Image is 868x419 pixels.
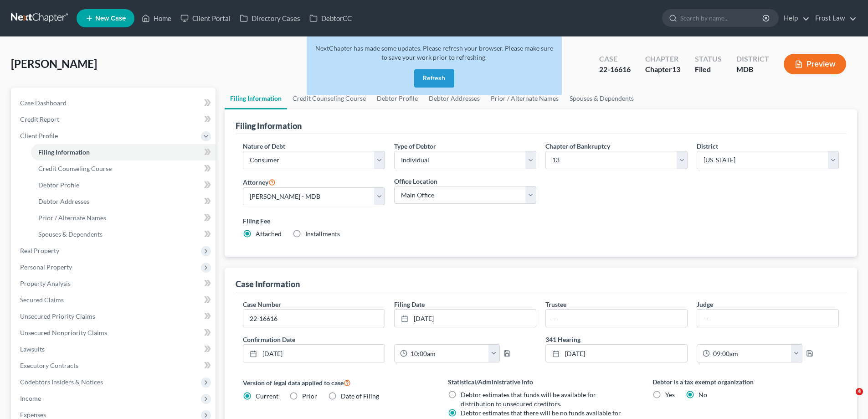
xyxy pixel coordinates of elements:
[20,263,72,271] span: Personal Property
[38,165,112,172] span: Credit Counseling Course
[256,392,278,400] span: Current
[305,10,356,26] a: DebtorCC
[20,345,45,353] span: Lawsuits
[13,111,216,128] a: Credit Report
[235,10,305,26] a: Directory Cases
[779,10,810,26] a: Help
[38,181,79,189] span: Debtor Profile
[13,308,216,325] a: Unsecured Priority Claims
[315,44,553,61] span: NextChapter has made some updates. Please refresh your browser. Please make sure to save your wor...
[31,160,216,177] a: Credit Counseling Course
[695,64,722,75] div: Filed
[238,335,541,344] label: Confirmation Date
[95,15,126,22] span: New Case
[784,54,846,74] button: Preview
[394,176,437,186] label: Office Location
[564,88,639,109] a: Spouses & Dependents
[680,10,764,26] input: Search by name...
[137,10,176,26] a: Home
[461,391,596,408] span: Debtor estimates that funds will be available for distribution to unsecured creditors.
[811,10,857,26] a: Frost Law
[243,216,839,226] label: Filing Fee
[599,64,631,75] div: 22-16616
[414,69,454,88] button: Refresh
[225,88,287,109] a: Filing Information
[38,148,90,156] span: Filing Information
[236,279,300,290] div: Case Information
[20,132,58,140] span: Client Profile
[31,177,216,193] a: Debtor Profile
[243,176,276,187] label: Attorney
[546,310,687,327] input: --
[31,226,216,243] a: Spouses & Dependents
[541,335,843,344] label: 341 Hearing
[545,141,610,151] label: Chapter of Bankruptcy
[13,325,216,341] a: Unsecured Nonpriority Claims
[38,197,89,205] span: Debtor Addresses
[13,95,216,111] a: Case Dashboard
[243,310,385,327] input: Enter case number...
[665,391,675,398] span: Yes
[20,296,64,304] span: Secured Claims
[697,300,713,309] label: Judge
[305,230,340,238] span: Installments
[695,54,722,64] div: Status
[448,377,634,387] label: Statistical/Administrative Info
[394,300,425,309] label: Filing Date
[13,357,216,374] a: Executory Contracts
[546,345,687,362] a: [DATE]
[13,341,216,357] a: Lawsuits
[672,65,680,73] span: 13
[407,345,489,362] input: -- : --
[20,329,107,336] span: Unsecured Nonpriority Claims
[13,275,216,292] a: Property Analysis
[20,279,71,287] span: Property Analysis
[20,378,103,386] span: Codebtors Insiders & Notices
[13,292,216,308] a: Secured Claims
[736,64,769,75] div: MDB
[20,247,59,254] span: Real Property
[652,377,839,387] label: Debtor is a tax exempt organization
[302,392,317,400] span: Prior
[256,230,282,238] span: Attached
[243,300,281,309] label: Case Number
[20,99,67,107] span: Case Dashboard
[31,210,216,226] a: Prior / Alternate Names
[645,54,680,64] div: Chapter
[287,88,371,109] a: Credit Counseling Course
[699,391,707,398] span: No
[11,57,97,70] span: [PERSON_NAME]
[395,310,536,327] a: [DATE]
[31,144,216,160] a: Filing Information
[243,141,285,151] label: Nature of Debt
[20,411,46,419] span: Expenses
[697,141,718,151] label: District
[20,312,95,320] span: Unsecured Priority Claims
[176,10,235,26] a: Client Portal
[236,120,302,131] div: Filing Information
[856,388,863,395] span: 4
[545,300,566,309] label: Trustee
[697,310,838,327] input: --
[837,388,859,410] iframe: Intercom live chat
[20,362,78,369] span: Executory Contracts
[243,377,429,388] label: Version of legal data applied to case
[645,64,680,75] div: Chapter
[394,141,436,151] label: Type of Debtor
[38,214,106,222] span: Prior / Alternate Names
[31,193,216,210] a: Debtor Addresses
[341,392,379,400] span: Date of Filing
[710,345,791,362] input: -- : --
[243,345,385,362] a: [DATE]
[20,115,59,123] span: Credit Report
[736,54,769,64] div: District
[38,230,103,238] span: Spouses & Dependents
[20,394,41,402] span: Income
[599,54,631,64] div: Case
